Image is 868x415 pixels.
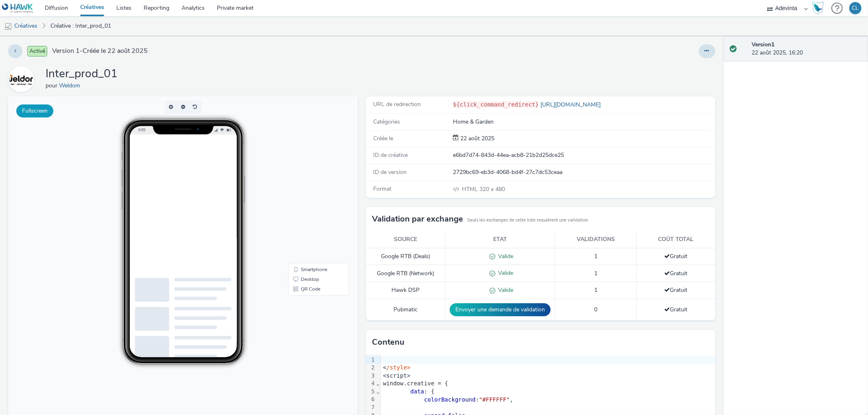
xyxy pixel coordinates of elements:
[380,372,715,380] div: <script>
[373,118,400,126] span: Catégories
[665,286,688,294] span: Gratuit
[462,185,479,193] span: HTML
[539,101,604,109] a: [URL][DOMAIN_NAME]
[366,248,446,265] td: Google RTB (Deals)
[366,231,446,248] th: Source
[380,388,715,396] div: : {
[282,188,339,198] li: QR Code
[366,265,446,282] td: Google RTB (Network)
[366,388,376,396] div: 5
[380,380,715,388] div: window.creative = {
[372,213,463,225] h3: Validation par exchange
[366,282,446,299] td: Hawk DSP
[366,364,376,372] div: 2
[446,231,555,248] th: Etat
[282,168,339,178] li: Smartphone
[410,388,424,395] span: data
[594,252,597,260] span: 1
[373,100,421,108] span: URL de redirection
[496,286,514,294] span: Valide
[366,395,376,404] div: 6
[293,180,311,185] span: Desktop
[366,380,376,388] div: 4
[453,101,539,108] code: ${click_command_redirect}
[555,231,637,248] th: Validations
[376,380,380,387] span: Fold line
[373,135,393,142] span: Créée le
[293,190,312,195] span: QR Code
[9,67,33,91] img: Weldom
[373,151,408,159] span: ID de créative
[372,336,404,348] h3: Contenu
[453,151,714,159] div: e6bd7d74-843d-44ea-acb8-21b2d25dce25
[636,231,715,248] th: Coût total
[459,135,494,142] span: 22 août 2025
[27,46,47,56] span: Activé
[293,171,319,176] span: Smartphone
[366,372,376,380] div: 3
[594,286,597,294] span: 1
[282,178,339,188] li: Desktop
[450,303,551,316] button: Envoyer une demande de validation
[373,185,391,193] span: Format
[373,168,407,176] span: ID de version
[461,185,505,193] span: 320 x 480
[59,82,83,89] a: Weldom
[366,299,446,321] td: Pubmatic
[852,2,859,14] div: CL
[366,356,376,364] div: 1
[479,396,510,403] span: "#FFFFFF"
[130,31,137,36] span: 9:55
[812,2,827,15] a: Hawk Academy
[2,3,33,13] img: undefined Logo
[453,118,714,126] div: Home & Garden
[594,306,597,313] span: 0
[665,269,688,277] span: Gratuit
[467,217,588,224] small: Seuls les exchanges de cette liste requièrent une validation
[752,41,861,57] div: 22 août 2025, 16:20
[380,396,715,404] div: : ,
[496,269,514,277] span: Valide
[459,135,494,143] div: Création 22 août 2025, 16:20
[4,22,12,30] img: mobile
[46,66,118,82] h1: Inter_prod_01
[16,104,53,117] button: Fullscreen
[46,16,115,36] a: Créative : Inter_prod_01
[453,168,714,176] div: 2729bc69-eb3d-4068-bd4f-27c7dc53ceaa
[386,364,410,371] span: /style>
[665,252,688,260] span: Gratuit
[424,396,475,403] span: colorBackground
[380,364,715,372] div: <
[594,269,597,277] span: 1
[52,46,148,56] span: Version 1 - Créée le 22 août 2025
[366,404,376,412] div: 7
[8,75,37,83] a: Weldom
[46,82,59,89] span: pour
[752,41,774,48] strong: Version 1
[496,252,514,260] span: Valide
[376,388,380,395] span: Fold line
[812,2,824,15] img: Hawk Academy
[665,306,688,313] span: Gratuit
